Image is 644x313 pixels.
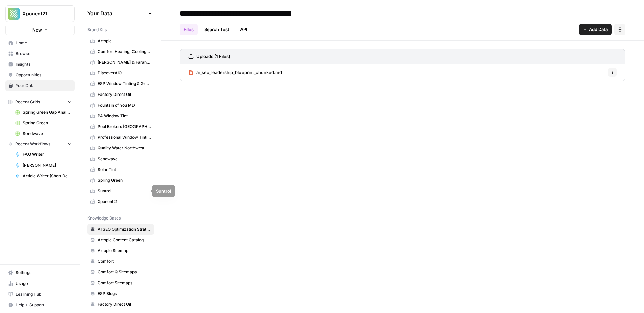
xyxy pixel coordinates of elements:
a: Settings [5,267,75,278]
a: PA Window Tint [87,111,154,121]
button: Help + Support [5,300,75,310]
a: Suntrol [87,186,154,196]
a: Fountain of You MD [87,100,154,111]
span: Factory Direct Oil [98,91,151,98]
a: ai_seo_leadership_blueprint_chunked.md [188,64,282,81]
a: Uploads (1 Files) [188,49,230,64]
a: Comfort Heating, Cooling, Electrical & Plumbing [87,46,154,57]
a: Usage [5,278,75,289]
span: Browse [16,51,72,57]
span: Comfort Sitemaps [98,280,151,286]
span: Recent Workflows [15,141,50,147]
span: Sendwave [23,131,72,137]
a: Factory Direct Oil [87,299,154,310]
span: Factory Direct Oil [98,301,151,307]
a: ESP Window Tinting & Graphics [87,78,154,89]
a: [PERSON_NAME] [12,160,75,171]
span: Insights [16,61,72,67]
span: ESP Window Tinting & Graphics [98,81,151,87]
span: Opportunities [16,72,72,78]
span: ESP Blogs [98,291,151,297]
button: Workspace: Xponent21 [5,5,75,22]
a: ESP Blogs [87,288,154,299]
span: PA Window Tint [98,113,151,119]
a: Comfort [87,256,154,267]
a: Spring Green [87,175,154,186]
a: Factory Direct Oil [87,89,154,100]
button: Recent Workflows [5,139,75,149]
span: Sendwave [98,156,151,162]
a: Comfort Q Sitemaps [87,267,154,277]
a: Search Test [200,24,233,35]
a: Comfort Sitemaps [87,277,154,288]
span: Spring Green [23,120,72,126]
span: [PERSON_NAME] [23,162,72,168]
a: Learning Hub [5,289,75,300]
span: Xponent21 [98,199,151,205]
a: Insights [5,59,75,70]
span: Comfort Q Sitemaps [98,269,151,275]
span: Recent Grids [15,99,40,105]
span: Artople Sitemap [98,248,151,254]
span: Xponent21 [22,10,63,17]
span: Brand Kits [87,27,107,33]
span: Article Writer (Short Description and Tie In Test) [23,173,72,179]
a: Opportunities [5,70,75,80]
span: Fountain of You MD [98,102,151,108]
span: Knowledge Bases [87,215,121,221]
span: AI SEO Optimization Strategy Playbook [98,226,151,232]
span: Help + Support [16,302,72,308]
span: FAQ Writer [23,151,72,158]
span: Spring Green Gap Analysis Old [23,109,72,115]
span: Usage [16,280,72,287]
span: Pool Brokers [GEOGRAPHIC_DATA] [98,124,151,130]
a: Xponent21 [87,196,154,207]
span: Home [16,40,72,46]
a: [PERSON_NAME] & Farah Eye & Laser Center [87,57,154,68]
a: Professional Window Tinting [87,132,154,143]
span: New [32,26,42,33]
button: Recent Grids [5,97,75,107]
a: Your Data [5,80,75,91]
a: Artople Content Catalog [87,235,154,245]
span: [PERSON_NAME] & Farah Eye & Laser Center [98,59,151,65]
a: Sendwave [87,153,154,164]
a: Home [5,38,75,48]
span: Learning Hub [16,291,72,297]
a: DiscoverAIO [87,68,154,78]
a: API [236,24,251,35]
button: New [5,25,75,35]
span: Spring Green [98,177,151,183]
a: Quality Water Northwest [87,143,154,153]
span: Solar Tint [98,167,151,173]
img: Xponent21 Logo [8,8,20,20]
span: Your Data [16,83,72,89]
span: Add Data [589,26,608,33]
span: Suntrol [98,188,151,194]
span: Comfort [98,258,151,264]
span: Comfort Heating, Cooling, Electrical & Plumbing [98,49,151,55]
a: Artople [87,36,154,46]
span: DiscoverAIO [98,70,151,76]
span: Your Data [87,9,146,17]
a: Files [180,24,198,35]
button: Add Data [579,24,612,35]
a: Spring Green [12,118,75,128]
a: AI SEO Optimization Strategy Playbook [87,224,154,235]
span: ai_seo_leadership_blueprint_chunked.md [196,69,282,76]
span: Quality Water Northwest [98,145,151,151]
a: Browse [5,48,75,59]
a: Spring Green Gap Analysis Old [12,107,75,118]
h3: Uploads (1 Files) [196,53,230,60]
span: Artople Content Catalog [98,237,151,243]
a: Artople Sitemap [87,245,154,256]
a: Sendwave [12,128,75,139]
a: FAQ Writer [12,149,75,160]
span: Settings [16,270,72,276]
span: Professional Window Tinting [98,134,151,140]
a: Pool Brokers [GEOGRAPHIC_DATA] [87,121,154,132]
span: Artople [98,38,151,44]
a: Solar Tint [87,164,154,175]
a: Article Writer (Short Description and Tie In Test) [12,171,75,181]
